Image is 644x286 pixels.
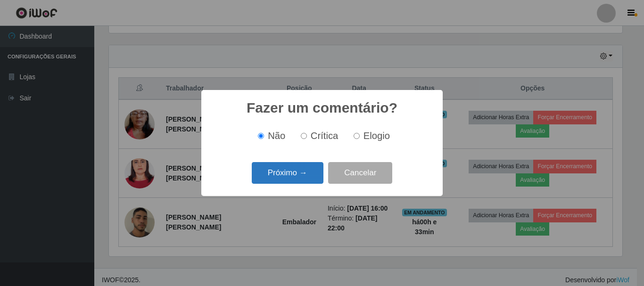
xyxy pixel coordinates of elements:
[328,162,392,184] button: Cancelar
[252,162,323,184] button: Próximo →
[268,131,285,141] span: Não
[247,99,397,116] h2: Fazer um comentário?
[354,133,360,139] input: Elogio
[301,133,307,139] input: Crítica
[258,133,264,139] input: Não
[311,131,339,141] span: Crítica
[363,131,390,141] span: Elogio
